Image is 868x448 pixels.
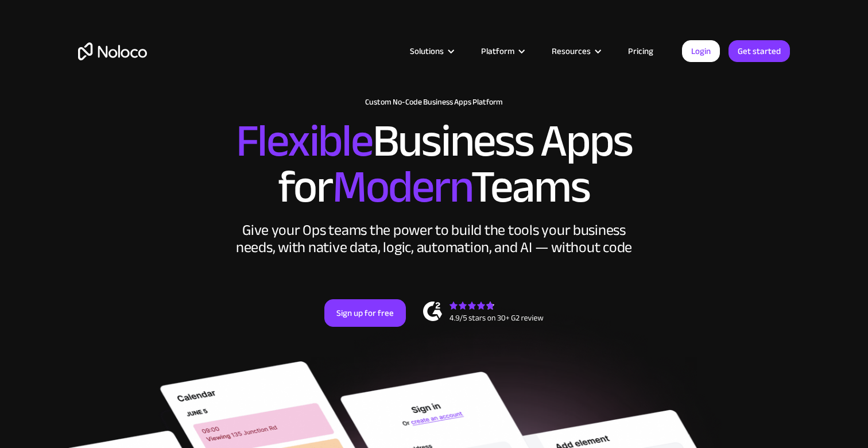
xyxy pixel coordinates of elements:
[236,98,373,184] span: Flexible
[396,44,467,59] div: Solutions
[78,118,790,210] h2: Business Apps for Teams
[233,222,635,256] div: Give your Ops teams the power to build the tools your business needs, with native data, logic, au...
[332,144,471,230] span: Modern
[728,40,790,62] a: Get started
[552,44,591,59] div: Resources
[537,44,614,59] div: Resources
[410,44,444,59] div: Solutions
[78,43,147,60] a: home
[467,44,537,59] div: Platform
[324,299,406,327] a: Sign up for free
[682,40,720,62] a: Login
[481,44,514,59] div: Platform
[614,44,668,59] a: Pricing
